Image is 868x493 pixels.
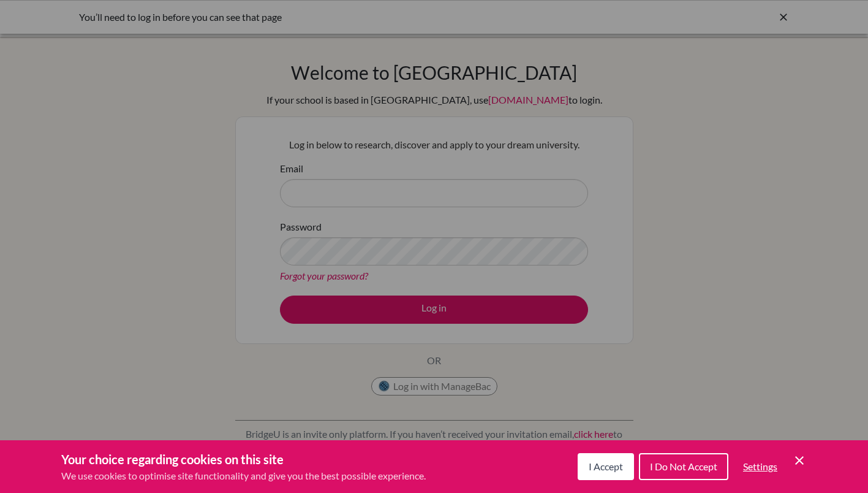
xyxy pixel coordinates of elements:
[578,453,634,480] button: I Accept
[743,461,777,472] span: Settings
[589,461,623,472] span: I Accept
[792,453,807,468] button: Save and close
[61,450,426,468] h3: Your choice regarding cookies on this site
[733,454,787,479] button: Settings
[639,453,728,480] button: I Do Not Accept
[650,461,717,472] span: I Do Not Accept
[61,468,426,483] p: We use cookies to optimise site functionality and give you the best possible experience.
